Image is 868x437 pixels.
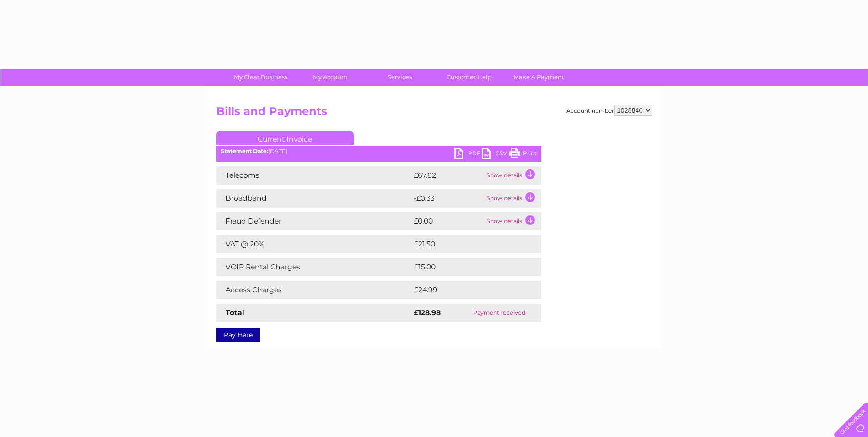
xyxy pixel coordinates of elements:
div: [DATE] [216,148,541,154]
h2: Bills and Payments [216,105,652,122]
td: VOIP Rental Charges [216,258,411,276]
td: £67.82 [411,166,484,185]
td: £21.50 [411,235,522,253]
div: Account number [566,105,652,116]
td: Broadband [216,189,411,208]
a: CSV [482,148,509,161]
strong: Total [226,308,244,317]
td: £24.99 [411,281,523,299]
td: Telecoms [216,166,411,185]
strong: £128.98 [414,308,441,317]
td: Show details [484,166,541,185]
td: Show details [484,189,541,208]
a: My Clear Business [223,69,298,86]
a: Make A Payment [501,69,577,86]
a: PDF [454,148,482,161]
td: Show details [484,212,541,230]
a: Pay Here [216,328,260,342]
a: Print [509,148,537,161]
b: Statement Date: [221,147,268,154]
a: Customer Help [431,69,507,86]
td: Fraud Defender [216,212,411,230]
a: Current Invoice [216,131,354,145]
td: Access Charges [216,281,411,299]
td: Payment received [458,304,541,322]
td: £0.00 [411,212,484,230]
a: My Account [292,69,368,86]
td: £15.00 [411,258,522,276]
td: -£0.33 [411,189,484,208]
a: Services [362,69,437,86]
td: VAT @ 20% [216,235,411,253]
